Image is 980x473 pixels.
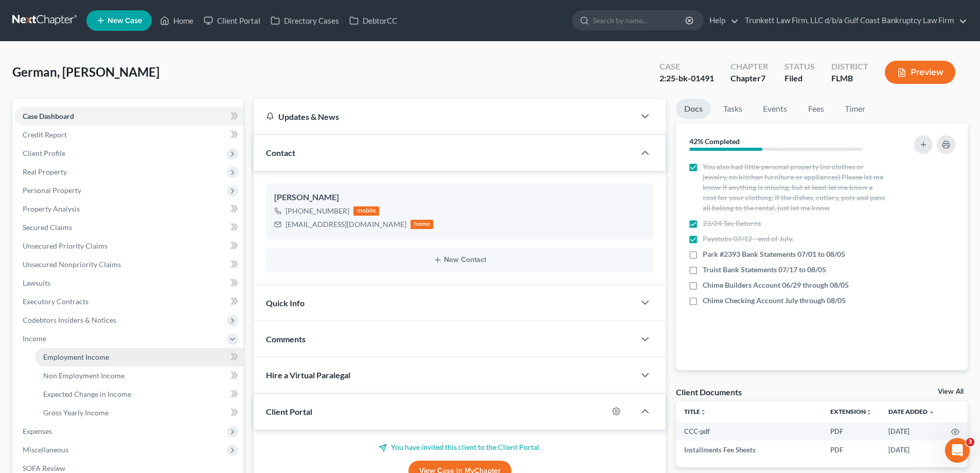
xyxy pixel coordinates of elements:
[23,167,67,176] span: Real Property
[12,64,159,79] span: German, [PERSON_NAME]
[703,218,761,229] span: 23/24 Tax Returns
[888,408,935,415] a: Date Added expand_more
[730,61,768,73] div: Chapter
[23,112,74,120] span: Case Dashboard
[266,111,622,122] div: Updates & News
[885,61,955,84] button: Preview
[274,191,645,204] div: [PERSON_NAME]
[23,260,121,269] span: Unsecured Nonpriority Claims
[761,73,765,83] span: 7
[938,388,964,395] a: View All
[830,408,872,415] a: Extensionunfold_more
[14,292,243,311] a: Executory Contracts
[822,422,880,441] td: PDF
[35,348,243,366] a: Employment Income
[660,61,714,73] div: Case
[880,441,943,459] td: [DATE]
[286,206,349,216] div: [PHONE_NUMBER]
[866,409,872,415] i: unfold_more
[945,438,970,463] iframe: Intercom live chat
[23,149,65,157] span: Client Profile
[703,249,845,259] span: Park #2393 Bank Statements 07/01 to 08/05
[23,130,67,139] span: Credit Report
[23,445,68,454] span: Miscellaneous
[23,316,116,324] span: Codebtors Insiders & Notices
[35,385,243,404] a: Expected Change in Income
[684,408,706,415] a: Titleunfold_more
[43,408,109,417] span: Gross Yearly Income
[676,441,822,459] td: Installments Fee Sheets
[108,17,142,25] span: New Case
[703,234,793,244] span: Paystubs 07/12 - end of July.
[23,204,80,213] span: Property Analysis
[43,353,109,361] span: Employment Income
[35,366,243,385] a: Non Employment Income
[265,11,344,30] a: Directory Cases
[266,442,653,452] p: You have invited this client to the Client Portal.
[755,99,795,119] a: Events
[831,73,868,84] div: FLMB
[799,99,832,119] a: Fees
[14,274,243,292] a: Lawsuits
[703,265,826,275] span: Truist Bank Statements 07/17 to 08/05
[43,390,131,398] span: Expected Change in Income
[831,61,868,73] div: District
[411,220,433,229] div: home
[14,107,243,126] a: Case Dashboard
[703,162,886,213] span: You also had little personal property (no clothes or jewelry, no kitchen furniture or appliances)...
[740,11,967,30] a: Trunkett Law Firm, LLC d/b/a Gulf Coast Bankruptcy Law Firm
[703,280,849,290] span: Chime Builders Account 06/29 through 08/05
[23,427,52,435] span: Expenses
[43,371,124,380] span: Non Employment Income
[266,334,306,344] span: Comments
[344,11,402,30] a: DebtorCC
[822,441,880,459] td: PDF
[785,61,815,73] div: Status
[785,73,815,84] div: Filed
[836,99,874,119] a: Timer
[14,218,243,237] a: Secured Claims
[23,223,72,232] span: Secured Claims
[689,137,740,146] strong: 42% Completed
[266,370,350,380] span: Hire a Virtual Paralegal
[14,200,243,218] a: Property Analysis
[703,295,846,306] span: Chime Checking Account July through 08/05
[660,73,714,84] div: 2:25-bk-01491
[155,11,199,30] a: Home
[23,334,46,343] span: Income
[880,422,943,441] td: [DATE]
[704,11,739,30] a: Help
[966,438,974,446] span: 3
[23,464,65,472] span: SOFA Review
[23,186,81,195] span: Personal Property
[35,404,243,422] a: Gross Yearly Income
[266,148,295,157] span: Contact
[14,126,243,144] a: Credit Report
[14,237,243,255] a: Unsecured Priority Claims
[929,409,935,415] i: expand_more
[274,256,645,264] button: New Contact
[266,298,305,308] span: Quick Info
[14,255,243,274] a: Unsecured Nonpriority Claims
[676,387,742,397] div: Client Documents
[593,11,687,30] input: Search by name...
[199,11,265,30] a: Client Portal
[23,297,88,306] span: Executory Contracts
[676,99,711,119] a: Docs
[730,73,768,84] div: Chapter
[266,407,312,416] span: Client Portal
[700,409,706,415] i: unfold_more
[676,422,822,441] td: CCC-pdf
[353,206,379,216] div: mobile
[286,219,406,230] div: [EMAIL_ADDRESS][DOMAIN_NAME]
[23,241,108,250] span: Unsecured Priority Claims
[23,278,50,287] span: Lawsuits
[715,99,751,119] a: Tasks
